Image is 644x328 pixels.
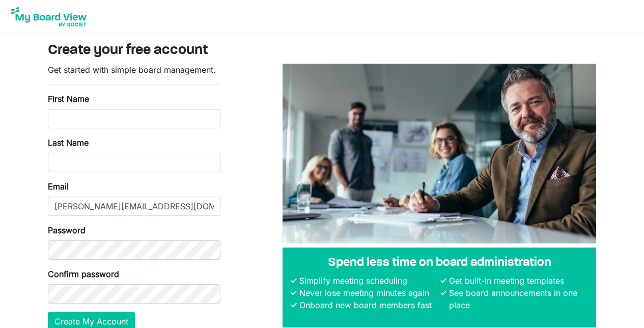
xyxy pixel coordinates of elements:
[297,275,438,287] li: Simplify meeting scheduling
[48,42,597,60] h3: Create your free account
[48,136,89,149] label: Last Name
[48,224,86,236] label: Password
[48,180,69,193] label: Email
[283,64,596,243] img: A photograph of board members sitting at a table
[297,299,438,311] li: Onboard new board members fast
[446,275,588,287] li: Get built-in meeting templates
[291,256,588,270] h4: Spend less time on board administration
[48,268,119,280] label: Confirm password
[48,93,89,105] label: First Name
[8,4,90,30] img: My Board View Logo
[297,287,438,299] li: Never lose meeting minutes again
[446,287,588,311] li: See board announcements in one place
[48,65,216,75] span: Get started with simple board management.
